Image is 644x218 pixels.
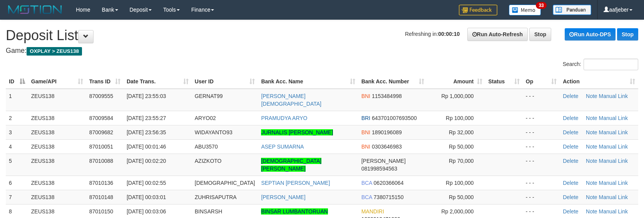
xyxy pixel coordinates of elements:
[89,93,113,99] span: 87009555
[441,208,473,215] span: Rp 2,000,000
[28,89,86,111] td: ZEUS138
[89,208,113,215] span: 87010150
[261,158,321,172] a: [DEMOGRAPHIC_DATA][PERSON_NAME]
[261,208,328,215] a: BINSAR LUMBANTORUAN
[6,47,638,55] h4: Game:
[6,190,28,204] td: 7
[127,158,166,164] span: [DATE] 00:02:20
[28,74,86,89] th: Game/API: activate to sort column ascending
[372,144,402,150] span: Copy 0303646983 to clipboard
[563,93,578,99] a: Delete
[374,194,404,200] span: Copy 7380715150 to clipboard
[27,47,82,56] span: OXPLAY > ZEUS138
[405,31,460,37] span: Refreshing in:
[523,176,560,190] td: - - -
[89,180,113,186] span: 87010136
[127,93,166,99] span: [DATE] 23:55:03
[374,180,404,186] span: Copy 0620366064 to clipboard
[361,144,370,150] span: BNI
[523,190,560,204] td: - - -
[6,139,28,154] td: 4
[372,129,402,135] span: Copy 1890196089 to clipboard
[565,28,616,41] a: Run Auto-DPS
[586,180,597,186] a: Note
[127,115,166,121] span: [DATE] 23:55:27
[6,176,28,190] td: 6
[438,31,460,37] strong: 00:00:10
[441,93,473,99] span: Rp 1,000,000
[586,93,597,99] a: Note
[586,129,597,135] a: Note
[192,74,258,89] th: User ID: activate to sort column ascending
[127,208,166,215] span: [DATE] 00:03:06
[28,154,86,176] td: ZEUS138
[509,5,541,15] img: Button%20Memo.svg
[563,208,578,215] a: Delete
[560,74,638,89] th: Action: activate to sort column ascending
[28,176,86,190] td: ZEUS138
[563,180,578,186] a: Delete
[459,5,497,15] img: Feedback.jpg
[127,194,166,200] span: [DATE] 00:03:01
[372,115,417,121] span: Copy 643701007693500 to clipboard
[361,180,372,186] span: BCA
[446,115,473,121] span: Rp 100,000
[261,93,321,107] a: [PERSON_NAME][DEMOGRAPHIC_DATA]
[195,180,255,186] span: [DEMOGRAPHIC_DATA]
[599,158,628,164] a: Manual Link
[563,144,578,150] a: Delete
[195,129,233,135] span: WIDAYANTO93
[617,28,638,41] a: Stop
[124,74,192,89] th: Date Trans.: activate to sort column ascending
[195,144,218,150] span: ABU3570
[586,115,597,121] a: Note
[446,180,473,186] span: Rp 100,000
[563,158,578,164] a: Delete
[261,115,307,121] a: PRAMUDYA ARYO
[427,74,485,89] th: Amount: activate to sort column ascending
[89,144,113,150] span: 87010051
[361,129,370,135] span: BNI
[536,2,546,9] span: 33
[6,89,28,111] td: 1
[449,158,474,164] span: Rp 70,000
[361,208,384,215] span: MANDIRI
[553,5,591,15] img: panduan.png
[523,154,560,176] td: - - -
[599,93,628,99] a: Manual Link
[195,208,222,215] span: BINSARSH
[485,74,523,89] th: Status: activate to sort column ascending
[89,129,113,135] span: 87009682
[523,111,560,125] td: - - -
[6,74,28,89] th: ID: activate to sort column descending
[563,129,578,135] a: Delete
[6,154,28,176] td: 5
[523,139,560,154] td: - - -
[599,144,628,150] a: Manual Link
[449,129,474,135] span: Rp 32,000
[261,144,304,150] a: ASEP SUMARNA
[361,158,406,164] span: [PERSON_NAME]
[89,158,113,164] span: 87010088
[599,208,628,215] a: Manual Link
[563,115,578,121] a: Delete
[372,93,402,99] span: Copy 1153484998 to clipboard
[563,59,638,70] label: Search:
[28,139,86,154] td: ZEUS138
[195,93,223,99] span: GERNAT99
[358,74,427,89] th: Bank Acc. Number: activate to sort column ascending
[449,194,474,200] span: Rp 50,000
[28,125,86,139] td: ZEUS138
[599,129,628,135] a: Manual Link
[586,144,597,150] a: Note
[6,28,638,43] h1: Deposit List
[195,158,222,164] span: AZIZKOTO
[599,180,628,186] a: Manual Link
[86,74,124,89] th: Trans ID: activate to sort column ascending
[599,115,628,121] a: Manual Link
[127,180,166,186] span: [DATE] 00:02:55
[127,129,166,135] span: [DATE] 23:56:35
[586,158,597,164] a: Note
[195,115,216,121] span: ARYO02
[261,129,333,135] a: JURNALIS [PERSON_NAME]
